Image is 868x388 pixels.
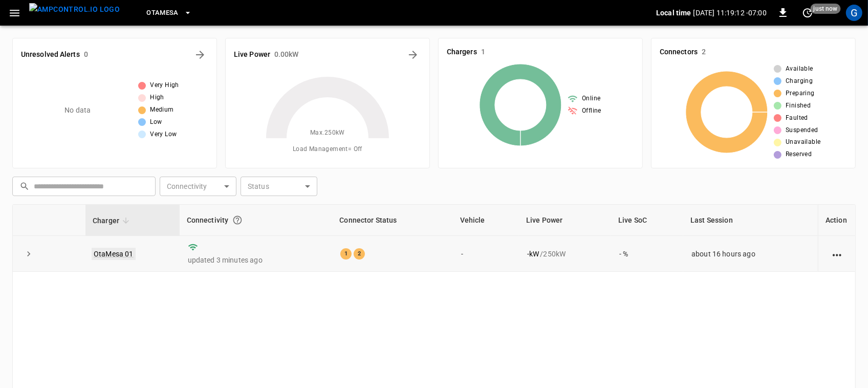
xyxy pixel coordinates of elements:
div: profile-icon [846,5,862,21]
th: Live Power [519,205,611,236]
button: All Alerts [192,47,208,63]
h6: 0 [84,49,88,60]
p: Local time [656,8,691,18]
div: 2 [354,248,365,260]
span: Max. 250 kW [310,128,345,138]
button: Connection between the charger and our software. [228,211,247,229]
div: action cell options [831,249,843,259]
th: Last Session [683,205,818,236]
a: OtaMesa 01 [92,248,136,260]
p: - kW [527,249,539,259]
span: Very High [150,80,179,91]
button: OtaMesa [142,3,196,23]
p: updated 3 minutes ago [188,255,324,265]
span: Finished [786,101,811,111]
span: Charger [93,214,133,227]
span: Charging [786,76,813,87]
span: Preparing [786,89,815,99]
span: Reserved [786,149,812,160]
p: No data [64,105,91,116]
h6: Unresolved Alerts [21,49,80,60]
td: about 16 hours ago [683,236,818,272]
span: Available [786,64,813,74]
div: Connectivity [187,211,325,229]
button: set refresh interval [799,5,816,21]
button: expand row [21,246,36,262]
span: Faulted [786,113,808,123]
h6: Live Power [234,49,270,60]
span: High [150,93,164,103]
td: - % [611,236,683,272]
span: Offline [582,106,601,116]
span: OtaMesa [146,7,179,19]
div: / 250 kW [527,249,603,259]
td: - [453,236,519,272]
h6: Connectors [660,47,698,58]
h6: 1 [481,47,485,58]
th: Connector Status [332,205,452,236]
th: Live SoC [611,205,683,236]
span: Medium [150,105,173,115]
span: Suspended [786,125,818,136]
span: Unavailable [786,137,820,147]
span: just now [811,4,841,14]
button: Energy Overview [405,47,421,63]
span: Low [150,117,162,127]
div: 1 [340,248,352,260]
img: ampcontrol.io logo [29,3,120,16]
span: Load Management = Off [293,144,362,155]
h6: Chargers [447,47,477,58]
p: [DATE] 11:19:12 -07:00 [693,8,767,18]
span: Very Low [150,130,177,140]
th: Vehicle [453,205,519,236]
h6: 2 [702,47,706,58]
span: Online [582,94,600,104]
h6: 0.00 kW [274,49,299,60]
th: Action [818,205,855,236]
